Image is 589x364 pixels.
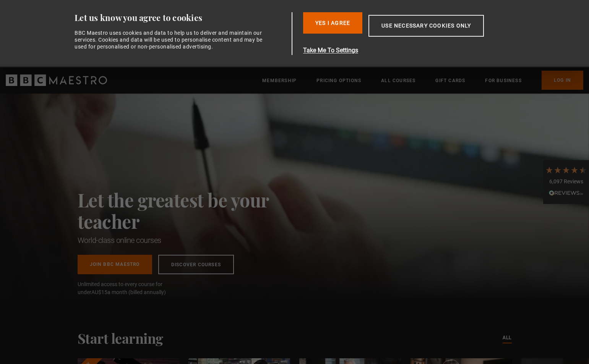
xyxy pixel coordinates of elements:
button: Take Me To Settings [303,46,520,55]
img: REVIEWS.io [549,190,583,196]
nav: Primary [262,71,583,90]
div: Read All Reviews [545,189,587,198]
div: 4.7 Stars [545,166,587,174]
a: For business [485,77,521,84]
button: Use necessary cookies only [368,15,484,37]
div: 6,097 ReviewsRead All Reviews [543,160,589,204]
a: Gift Cards [435,77,465,84]
span: AU$15 [91,289,107,295]
h1: World-class online courses [78,235,303,246]
div: BBC Maestro uses cookies and data to help us to deliver and maintain our services. Cookies and da... [75,29,267,50]
svg: BBC Maestro [6,74,107,86]
a: Pricing Options [316,77,361,84]
a: All Courses [381,77,415,84]
a: Log In [542,71,583,90]
a: Join BBC Maestro [78,255,152,274]
h2: Let the greatest be your teacher [78,189,303,232]
a: Membership [262,77,297,84]
button: Yes I Agree [303,12,362,34]
span: Unlimited access to every course for under a month (billed annually) [78,280,181,296]
div: 6,097 Reviews [545,178,587,186]
h2: Start learning [78,330,163,346]
div: Let us know you agree to cookies [75,12,289,23]
a: Discover Courses [158,255,234,274]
